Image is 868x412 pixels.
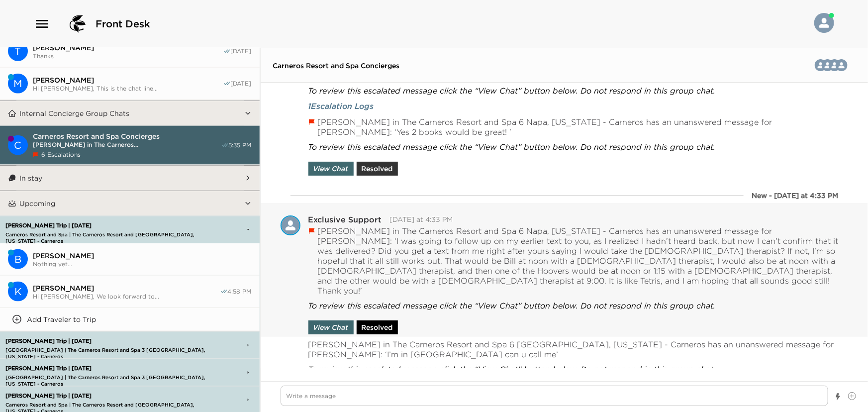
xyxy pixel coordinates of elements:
[228,288,252,296] span: 4:58 PM
[33,141,221,148] span: [PERSON_NAME] in The Carneros...
[273,61,400,70] span: Carneros Resort and Spa Concierges
[390,215,453,224] time: 2025-10-01T23:33:44.296Z
[3,402,218,408] p: Carneros Resort and Spa | The Carneros Resort and [GEOGRAPHIC_DATA], [US_STATE] - Carneros
[3,231,218,238] p: Carneros Resort and Spa | The Carneros Resort and [GEOGRAPHIC_DATA], [US_STATE] - Carneros
[231,80,252,88] span: [DATE]
[308,162,354,176] button: View Chat
[3,347,218,353] p: [GEOGRAPHIC_DATA] | The Carneros Resort and Spa 3 [GEOGRAPHIC_DATA], [US_STATE] - Carneros
[308,339,849,359] p: [PERSON_NAME] in The Carneros Resort and Spa 6 [GEOGRAPHIC_DATA], [US_STATE] - Carneros has an un...
[33,76,223,85] span: [PERSON_NAME]
[3,374,218,381] p: [GEOGRAPHIC_DATA] | The Carneros Resort and Spa 3 [GEOGRAPHIC_DATA], [US_STATE] - Carneros
[19,109,129,118] p: Internal Concierge Group Chats
[318,117,849,137] p: [PERSON_NAME] in The Carneros Resort and Spa 6 Napa, [US_STATE] - Carneros has an unanswered mess...
[66,12,90,36] img: logo
[16,166,244,191] button: In stay
[41,151,81,158] span: 6 Escalations
[3,365,218,372] p: [PERSON_NAME] Trip | [DATE]
[229,141,252,149] span: 5:35 PM
[308,364,716,374] span: To review this escalated message click the “View Chat” button below. Do not respond in this group...
[8,135,28,155] div: C
[231,47,252,55] span: [DATE]
[809,55,856,75] button: CSJT
[308,215,382,223] div: Exclusive Support
[281,215,300,235] div: Exclusive Support
[8,74,28,94] div: Mark Pachulski
[33,43,223,52] span: [PERSON_NAME]
[96,17,150,31] span: Front Desk
[8,249,28,269] div: B
[308,86,716,96] span: To review this escalated message click the “View Chat” button below. Do not respond in this group...
[33,251,252,260] span: [PERSON_NAME]
[8,41,28,61] div: T
[3,393,218,399] p: [PERSON_NAME] Trip | [DATE]
[308,301,716,310] span: To review this escalated message click the “View Chat” button below. Do not respond in this group...
[19,174,42,183] p: In stay
[8,74,28,94] div: M
[16,101,244,126] button: Internal Concierge Group Chats
[308,101,374,111] span: 1 Escalation Logs
[308,101,374,111] button: 1Escalation Logs
[357,162,398,176] button: Resolved
[3,338,218,344] p: [PERSON_NAME] Trip | [DATE]
[8,41,28,61] div: Thomas Gottlieb
[33,293,220,300] span: Hi [PERSON_NAME], We look forward to...
[33,284,220,293] span: [PERSON_NAME]
[281,215,300,235] img: E
[281,386,829,406] textarea: Write a message
[27,315,96,324] p: Add Traveler to Trip
[835,388,842,406] button: Show templates
[814,13,834,33] img: User
[8,249,28,269] div: Bill Reilly
[8,135,28,155] div: Carneros Resort and Spa
[33,260,252,268] span: Nothing yet...
[16,191,244,216] button: Upcoming
[318,226,849,296] p: [PERSON_NAME] in The Carneros Resort and Spa 6 Napa, [US_STATE] - Carneros has an unanswered mess...
[33,85,223,92] span: Hi [PERSON_NAME], This is the chat line...
[308,320,354,334] button: View Chat
[3,222,218,229] p: [PERSON_NAME] Trip | [DATE]
[357,320,398,334] button: Resolved
[33,132,221,141] span: Carneros Resort and Spa Concierges
[752,191,838,201] div: New - [DATE] at 4:33 PM
[836,59,848,71] div: Courtney Wilson
[836,59,848,71] img: C
[308,142,716,152] span: To review this escalated message click the “View Chat” button below. Do not respond in this group...
[19,199,55,208] p: Upcoming
[8,282,28,302] div: K
[33,52,223,60] span: Thanks
[8,282,28,302] div: Kristin Reilly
